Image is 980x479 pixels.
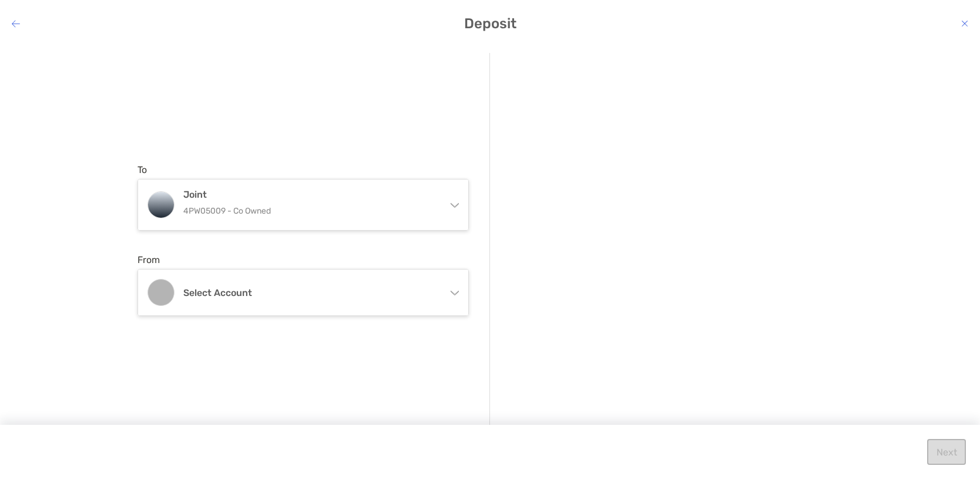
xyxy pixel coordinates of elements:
label: To [137,164,147,175]
img: Joint [148,192,174,218]
h4: Select account [183,287,437,298]
label: From [137,254,160,265]
h4: Joint [183,189,437,200]
p: 4PW05009 - Co Owned [183,204,437,218]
